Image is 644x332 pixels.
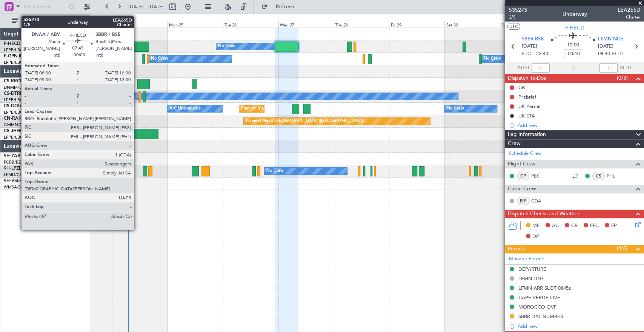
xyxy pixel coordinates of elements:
a: CS-DOUGlobal 6500 [4,104,47,108]
a: CS-JHHGlobal 6000 [4,129,46,133]
span: Refresh [269,4,301,9]
div: SBBR DAT NUMBER [518,313,563,320]
a: F-HECDFalcon 7X [4,42,41,46]
a: CN-RAKGlobal 6000 [4,116,47,121]
div: No Crew [218,41,235,52]
span: MF [532,222,539,230]
span: 08:40 [598,50,610,58]
a: LFMD/CEQ [4,172,26,178]
button: UTC [507,23,520,30]
span: Leg Information [508,130,546,139]
input: --:-- [532,63,550,73]
a: CS-DTRFalcon 2000 [4,91,46,96]
div: No Crew [151,53,168,65]
span: ALDT [619,64,632,72]
a: FCBB/BZV [4,159,24,165]
a: LFPB/LBG [4,97,23,103]
span: 10:00 [567,42,579,49]
span: CS-JHH [4,129,20,133]
a: Schedule Crew [509,150,542,158]
div: Planned Maint [GEOGRAPHIC_DATA] ([GEOGRAPHIC_DATA]) [246,116,364,127]
span: ATOT [517,64,530,72]
div: CAPE VERDE OVF [518,294,560,301]
span: F-GPNJ [4,54,20,59]
span: Cabin Crew [508,185,536,193]
div: CP [517,172,529,180]
div: Add new [518,122,640,128]
span: Dispatch Checks and Weather [508,210,579,218]
span: Crew [508,139,521,148]
div: ISP [517,197,529,205]
span: AC [552,222,559,230]
span: ETOT [522,50,534,58]
div: No Crew [483,53,501,65]
div: UK ETA [518,113,535,119]
a: LFPB/LBG [4,60,23,65]
a: 9H-LPZLegacy 500 [4,166,43,171]
span: Flight Crew [508,160,536,168]
div: Planned Maint [GEOGRAPHIC_DATA] ([GEOGRAPHIC_DATA]) [241,103,360,114]
span: F-HECD [565,24,584,32]
span: [DATE] [522,43,537,50]
div: Prebrief [518,94,536,100]
span: 9H-LPZ [4,166,19,171]
div: Sat 30 [444,21,500,28]
a: CS-RRCFalcon 900LX [4,79,48,83]
button: Refresh [258,1,303,13]
a: Manage Permits [509,255,546,263]
div: Tue 26 [223,21,278,28]
span: [DATE] - [DATE] [128,3,164,10]
div: Wed 27 [278,21,334,28]
div: A/C Unavailable [169,103,201,114]
div: No Crew [266,165,284,177]
span: 22:40 [536,50,548,58]
span: Permits [508,245,526,253]
span: CS-DOU [4,104,22,108]
div: UK Permit [518,103,541,110]
a: F-GPNJFalcon 900EX [4,54,49,59]
span: LFMN NCE [598,36,623,43]
span: LEA265D [618,6,640,14]
span: (4/5) [617,244,628,252]
div: Mon 25 [168,21,223,28]
button: All Aircraft [8,15,82,27]
span: 535273 [509,6,527,14]
div: CB [518,84,525,91]
span: 9H-YAA [4,154,21,158]
a: LFPB/LBG [4,134,23,140]
div: Sun 31 [500,21,555,28]
span: 2/5 [509,14,527,20]
div: CS [592,172,605,180]
a: GDA [531,198,548,204]
div: Underway [563,10,587,18]
a: PHL [607,173,624,179]
span: 9H-VSLK [4,179,22,183]
span: FP [611,222,617,230]
a: 9H-VSLKFalcon 7X [4,179,43,183]
span: CR [571,222,578,230]
a: WMSA/SZB [4,184,26,190]
div: Sun 24 [112,21,168,28]
span: F-HECD [4,42,20,46]
span: All Aircraft [20,18,80,23]
span: DP [532,233,539,241]
div: Thu 28 [334,21,389,28]
a: 9H-YAAGlobal 5000 [4,154,46,158]
span: CS-DTR [4,91,20,96]
span: ELDT [612,50,624,58]
div: No Crew [446,103,464,114]
span: Charter [618,14,640,20]
div: LFMN LDG [518,275,544,282]
div: Fri 29 [389,21,444,28]
span: (0/3) [617,74,628,82]
div: Add new [518,323,640,329]
span: Dispatch To-Dos [508,74,546,83]
a: LFPB/LBG [4,110,23,115]
span: SBBR BSB [522,36,544,43]
div: [DATE] [91,15,104,22]
span: CS-RRC [4,79,20,83]
a: GMMN/CMN [4,122,30,128]
span: [DATE] [598,43,613,50]
input: Trip Number [23,1,66,12]
span: FFC [590,222,599,230]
